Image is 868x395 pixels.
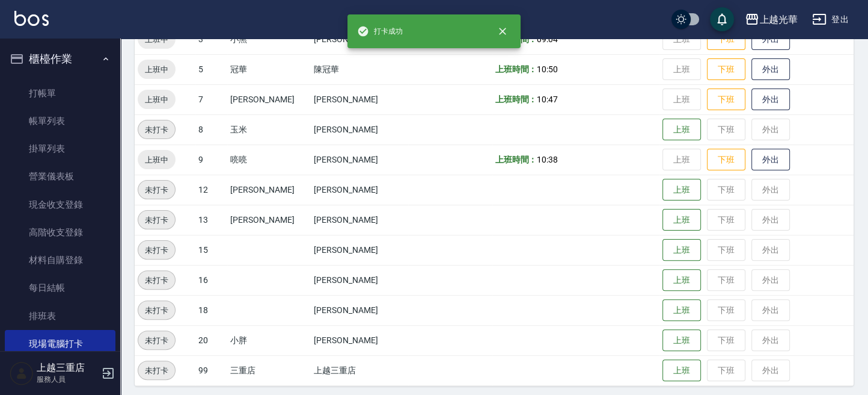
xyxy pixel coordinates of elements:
[10,361,34,385] img: Person
[227,84,311,114] td: [PERSON_NAME]
[138,33,176,46] span: 上班中
[662,119,701,141] button: 上班
[138,93,176,106] span: 上班中
[311,24,408,54] td: [PERSON_NAME]
[495,64,537,74] b: 上班時間：
[5,43,115,75] button: 櫃檯作業
[227,145,311,175] td: 喨喨
[662,299,701,322] button: 上班
[662,179,701,201] button: 上班
[195,265,227,295] td: 16
[5,191,115,219] a: 現金收支登錄
[195,325,227,355] td: 20
[138,63,176,76] span: 上班中
[138,244,175,257] span: 未打卡
[489,18,516,45] button: close
[5,274,115,302] a: 每日結帳
[662,239,701,261] button: 上班
[357,25,403,37] span: 打卡成功
[662,269,701,291] button: 上班
[138,214,175,226] span: 未打卡
[707,58,745,81] button: 下班
[751,28,790,51] button: 外出
[227,175,311,205] td: [PERSON_NAME]
[227,114,311,145] td: 玉米
[751,149,790,171] button: 外出
[710,7,734,31] button: save
[37,374,98,385] p: 服務人員
[195,295,227,325] td: 18
[537,155,558,164] span: 10:38
[5,135,115,163] a: 掛單列表
[311,295,408,325] td: [PERSON_NAME]
[311,325,408,355] td: [PERSON_NAME]
[195,54,227,84] td: 5
[807,8,854,31] button: 登出
[311,235,408,265] td: [PERSON_NAME]
[495,95,537,104] b: 上班時間：
[311,355,408,385] td: 上越三重店
[5,302,115,330] a: 排班表
[37,362,98,374] h5: 上越三重店
[311,265,408,295] td: [PERSON_NAME]
[227,24,311,54] td: 小黑
[662,359,701,382] button: 上班
[138,364,175,377] span: 未打卡
[707,28,745,51] button: 下班
[311,84,408,114] td: [PERSON_NAME]
[195,175,227,205] td: 12
[751,89,790,111] button: 外出
[195,205,227,235] td: 13
[227,54,311,84] td: 冠華
[227,205,311,235] td: [PERSON_NAME]
[195,145,227,175] td: 9
[311,114,408,145] td: [PERSON_NAME]
[751,58,790,81] button: 外出
[537,95,558,104] span: 10:47
[311,145,408,175] td: [PERSON_NAME]
[195,355,227,385] td: 99
[5,107,115,135] a: 帳單列表
[759,12,798,27] div: 上越光華
[138,184,175,196] span: 未打卡
[707,149,745,171] button: 下班
[537,34,558,44] span: 09:04
[5,163,115,190] a: 營業儀表板
[662,329,701,352] button: 上班
[5,330,115,358] a: 現場電腦打卡
[195,235,227,265] td: 15
[227,355,311,385] td: 三重店
[195,24,227,54] td: 3
[138,154,176,166] span: 上班中
[5,246,115,274] a: 材料自購登錄
[537,64,558,74] span: 10:50
[138,274,175,287] span: 未打卡
[311,175,408,205] td: [PERSON_NAME]
[138,304,175,317] span: 未打卡
[740,7,802,32] button: 上越光華
[138,123,175,136] span: 未打卡
[311,54,408,84] td: 陳冠華
[707,89,745,111] button: 下班
[14,11,49,26] img: Logo
[195,114,227,145] td: 8
[138,334,175,347] span: 未打卡
[227,325,311,355] td: 小胖
[662,209,701,231] button: 上班
[5,79,115,107] a: 打帳單
[5,219,115,246] a: 高階收支登錄
[495,155,537,164] b: 上班時間：
[195,84,227,114] td: 7
[311,205,408,235] td: [PERSON_NAME]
